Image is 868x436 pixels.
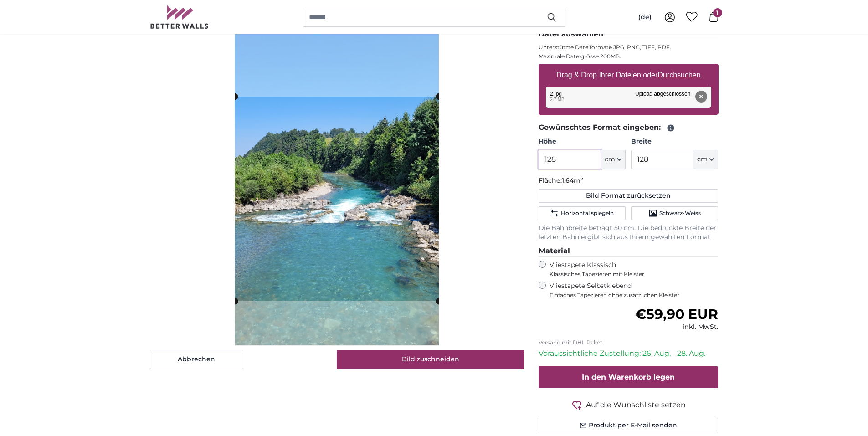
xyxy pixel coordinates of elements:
div: inkl. MwSt. [635,323,718,332]
span: Horizontal spiegeln [561,210,614,217]
button: In den Warenkorb legen [539,366,719,388]
span: €59,90 EUR [635,306,718,323]
span: Schwarz-Weiss [659,210,701,217]
button: cm [693,150,718,169]
button: Schwarz-Weiss [631,206,718,220]
img: Betterwalls [150,5,209,29]
span: cm [605,155,615,164]
button: Horizontal spiegeln [539,206,626,220]
span: In den Warenkorb legen [582,373,675,381]
label: Drag & Drop Ihrer Dateien oder [553,66,704,84]
button: Produkt per E-Mail senden [539,418,719,433]
button: Auf die Wunschliste setzen [539,399,719,410]
span: 1 [713,8,722,17]
p: Fläche: [539,176,719,185]
span: Einfaches Tapezieren ohne zusätzlichen Kleister [550,292,719,299]
span: Klassisches Tapezieren mit Kleister [550,271,711,278]
p: Voraussichtliche Zustellung: 26. Aug. - 28. Aug. [539,348,719,359]
legend: Material [539,246,719,257]
label: Breite [631,137,718,146]
u: Durchsuchen [657,71,700,79]
label: Höhe [539,137,626,146]
p: Unterstützte Dateiformate JPG, PNG, TIFF, PDF. [539,44,719,51]
legend: Gewünschtes Format eingeben: [539,122,719,133]
legend: Datei auswählen [539,29,719,40]
button: Bild Format zurücksetzen [539,189,719,203]
label: Vliestapete Selbstklebend [550,282,719,299]
p: Maximale Dateigrösse 200MB. [539,53,719,60]
span: 1.64m² [562,176,583,185]
span: Auf die Wunschliste setzen [586,400,686,410]
p: Versand mit DHL Paket [539,339,719,346]
button: Bild zuschneiden [337,350,524,369]
p: Die Bahnbreite beträgt 50 cm. Die bedruckte Breite der letzten Bahn ergibt sich aus Ihrem gewählt... [539,224,719,242]
label: Vliestapete Klassisch [550,261,711,278]
span: cm [697,155,708,164]
button: Abbrechen [150,350,243,369]
button: cm [601,150,626,169]
button: (de) [631,9,659,26]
